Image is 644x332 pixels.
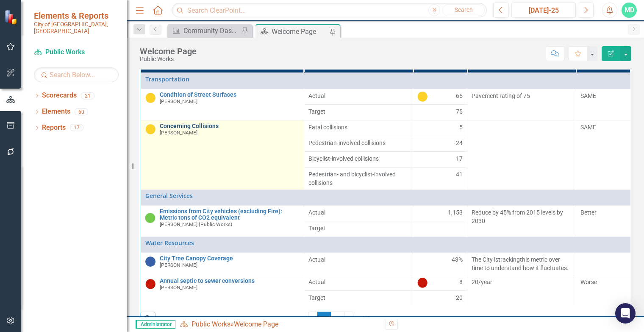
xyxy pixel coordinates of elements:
[308,139,408,147] span: Pedestrian-involved collisions
[456,170,463,179] span: 41
[467,252,576,275] td: Double-Click to Edit
[459,278,463,288] span: 8
[140,47,197,56] div: Welcome Page
[145,279,155,289] img: Off Track
[576,275,630,306] td: Double-Click to Edit
[140,56,197,62] div: Public Works
[580,209,597,216] span: Better
[472,209,563,224] span: Reduce by 45% from 2015 levels by 2030
[576,205,630,237] td: Double-Click to Edit
[576,120,630,190] td: Double-Click to Edit
[413,120,467,136] td: Double-Click to Edit
[452,255,463,264] span: 43%
[576,252,630,275] td: Double-Click to Edit
[308,92,408,100] span: Actual
[304,151,413,167] td: Double-Click to Edit
[331,312,344,326] a: 2
[467,275,576,306] td: Double-Click to Edit
[580,279,597,285] span: Worse
[413,136,467,151] td: Double-Click to Edit
[304,275,413,290] td: Double-Click to Edit
[417,92,427,102] img: Caution
[304,205,413,221] td: Double-Click to Edit
[183,25,239,36] div: Community Dashboard Updates
[467,89,576,120] td: Double-Click to Edit
[145,193,626,199] a: General Services
[34,47,119,57] a: Public Works
[160,285,197,290] small: [PERSON_NAME]
[145,240,626,246] a: Water Resources
[615,303,636,324] div: Open Intercom Messenger
[145,124,155,134] img: Caution
[472,92,572,100] p: Pavement rating of 75
[413,290,467,306] td: Double-Click to Edit
[160,123,300,129] a: Concerning Collisions
[172,3,487,18] input: Search ClearPoint...
[348,314,350,324] span: ›
[622,3,637,18] button: MD
[304,252,413,275] td: Double-Click to Edit
[308,224,408,232] span: Target
[141,252,304,275] td: Double-Click to Edit Right Click for Context Menu
[42,107,70,117] a: Elements
[580,124,596,131] span: SAME
[34,21,119,35] small: City of [GEOGRAPHIC_DATA], [GEOGRAPHIC_DATA]
[145,76,626,82] a: Transportation
[75,108,88,115] div: 60
[160,99,197,104] small: [PERSON_NAME]
[308,107,408,116] span: Target
[317,312,331,326] span: 1
[467,120,576,190] td: Double-Click to Edit
[498,256,520,263] span: tracking
[141,120,304,190] td: Double-Click to Edit Right Click for Context Menu
[192,320,230,328] a: Public Works
[304,136,413,151] td: Double-Click to Edit
[413,221,467,237] td: Double-Click to Edit
[34,67,119,82] input: Search Below...
[472,279,492,285] span: 20/year
[456,139,463,147] span: 24
[34,11,119,21] span: Elements & Reports
[304,290,413,306] td: Double-Click to Edit
[312,314,314,324] span: ‹
[308,170,408,187] span: Pedestrian- and bicyclist-involved collisions
[145,213,155,223] img: On Track
[456,154,463,163] span: 17
[413,89,467,104] td: Double-Click to Edit
[141,205,304,237] td: Double-Click to Edit Right Click for Context Menu
[456,107,463,116] span: 75
[304,120,413,136] td: Double-Click to Edit
[272,26,328,37] div: Welcome Page
[160,92,300,98] a: Condition of Street Surfaces
[413,151,467,167] td: Double-Click to Edit
[160,278,300,284] a: Annual septic to sewer conversions
[141,237,630,252] td: Double-Click to Edit Right Click for Context Menu
[141,190,630,205] td: Double-Click to Edit Right Click for Context Menu
[514,6,573,16] div: [DATE]-25
[417,278,427,288] img: Off Track
[455,6,473,13] span: Search
[304,221,413,237] td: Double-Click to Edit
[308,208,408,217] span: Actual
[442,4,485,16] button: Search
[42,123,66,133] a: Reports
[308,278,408,286] span: Actual
[141,73,630,89] td: Double-Click to Edit Right Click for Context Menu
[160,255,300,262] a: City Tree Canopy Coverage
[304,89,413,104] td: Double-Click to Edit
[70,124,83,131] div: 17
[81,92,94,99] div: 21
[180,320,379,329] div: »
[160,208,300,221] a: Emissions from City vehicles (excluding Fire): Metric tons of CO2 equivalent
[234,320,278,328] div: Welcome Page
[413,275,467,290] td: Double-Click to Edit
[413,205,467,221] td: Double-Click to Edit
[580,92,596,99] span: SAME
[456,293,463,302] span: 20
[448,208,463,217] span: 1,153
[472,255,572,272] p: The City is this metric over time to understand how it fluctuates.
[308,123,408,131] span: Fatal collisions
[145,93,155,103] img: Caution
[145,257,155,267] img: Tracking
